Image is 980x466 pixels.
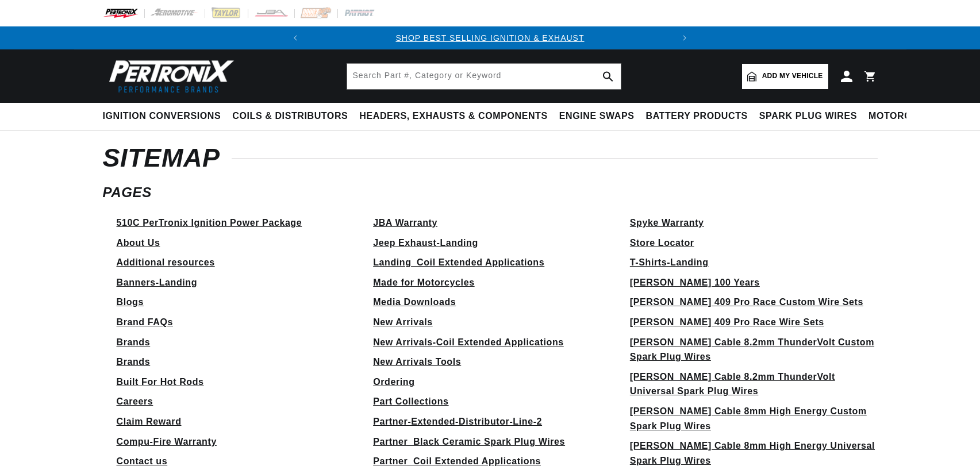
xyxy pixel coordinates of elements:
h2: Sitemap [103,147,878,169]
a: SHOP BEST SELLING IGNITION & EXHAUST [395,33,584,43]
a: Store Locator [630,238,694,248]
summary: Headers, Exhausts & Components [353,103,553,130]
h2: Pages [103,187,878,198]
a: Additional resources [117,257,215,267]
span: Battery Products [646,110,748,122]
summary: Motorcycle [863,103,943,130]
a: JBA Warranty [373,218,437,228]
summary: Spark Plug Wires [754,103,863,130]
a: About Us [117,238,160,248]
a: New Arrivals [373,317,433,327]
a: Brands [117,337,151,347]
a: Ordering [373,377,414,387]
div: Announcement [307,32,672,44]
a: Compu-Fire Warranty [117,437,217,446]
a: Careers [117,396,153,406]
a: [PERSON_NAME] Cable 8.2mm ThunderVolt Universal Spark Plug Wires [630,372,835,396]
a: Partner_Coil Extended Applications [373,456,541,466]
a: Partner-Extended-Distributor-Line-2 [373,417,542,426]
summary: Engine Swaps [554,103,640,130]
a: [PERSON_NAME] Cable 8.2mm ThunderVolt Custom Spark Plug Wires [630,337,874,362]
summary: Ignition Conversions [103,103,227,130]
a: Brands [117,357,151,367]
a: 510C PerTronix Ignition Power Package [117,218,302,228]
a: [PERSON_NAME] Cable 8mm High Energy Custom Spark Plug Wires [630,406,867,431]
input: Search Part #, Category or Keyword [347,64,621,89]
a: New Arrivals Tools [373,357,461,367]
a: Partner_Black Ceramic Spark Plug Wires [373,437,565,446]
a: Landing_Coil Extended Applications [373,257,544,267]
a: Built For Hot Rods [117,377,204,387]
a: Brand FAQs [117,317,173,327]
a: Banners-Landing [117,278,198,287]
summary: Coils & Distributors [226,103,353,130]
a: Contact us [117,456,168,466]
span: Headers, Exhausts & Components [359,110,547,122]
span: Engine Swaps [559,110,635,122]
a: Add my vehicle [742,64,828,89]
a: Jeep Exhaust-Landing [373,238,478,248]
span: Add my vehicle [762,71,823,82]
a: [PERSON_NAME] Cable 8mm High Energy Universal Spark Plug Wires [630,441,875,465]
a: T-Shirts-Landing [630,257,709,267]
span: Ignition Conversions [103,110,221,122]
slideshow-component: Translation missing: en.sections.announcements.announcement_bar [74,26,906,49]
button: Translation missing: en.sections.announcements.next_announcement [673,26,696,49]
a: Media Downloads [373,297,456,307]
a: New Arrivals-Coil Extended Applications [373,337,564,347]
span: Motorcycle [868,110,937,122]
span: Coils & Distributors [232,110,348,122]
summary: Battery Products [640,103,754,130]
a: [PERSON_NAME] 100 Years [630,278,760,287]
a: Claim Reward [117,417,182,426]
span: Spark Plug Wires [759,110,857,122]
img: Pertronix [103,56,235,96]
a: [PERSON_NAME] 409 Pro Race Custom Wire Sets [630,297,863,307]
button: search button [595,64,621,89]
button: Translation missing: en.sections.announcements.previous_announcement [284,26,307,49]
a: Blogs [117,297,144,307]
a: Part Collections [373,396,448,406]
a: [PERSON_NAME] 409 Pro Race Wire Sets [630,317,824,327]
a: Made for Motorcycles [373,278,474,287]
div: 1 of 2 [307,32,672,44]
a: Spyke Warranty [630,218,704,228]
